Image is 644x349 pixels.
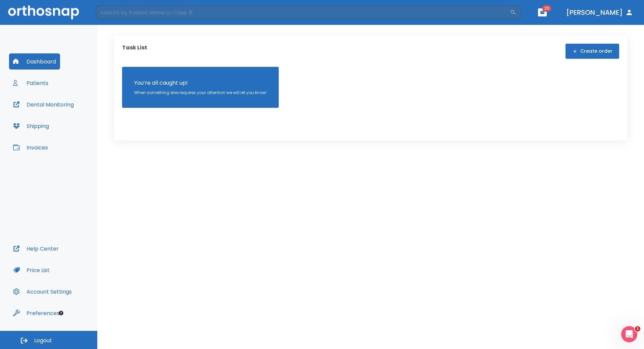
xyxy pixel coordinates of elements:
[9,262,54,278] button: Price List
[58,310,64,316] div: Tooltip anchor
[134,90,267,96] p: When something else requires your attention we will let you know!
[9,118,53,134] button: Shipping
[9,96,78,113] button: Dental Monitoring
[9,139,52,156] button: Invoices
[8,5,79,19] img: Orthosnap
[34,337,52,344] span: Logout
[134,79,267,87] p: You’re all caught up!
[9,283,76,300] button: Account Settings
[542,5,551,12] span: 20
[566,44,619,59] button: Create order
[96,6,510,19] input: Search by Patient Name or Case #
[635,326,640,332] span: 1
[9,53,60,70] button: Dashboard
[563,6,636,18] button: [PERSON_NAME]
[122,44,147,59] p: Task List
[9,305,63,321] button: Preferences
[9,241,63,257] button: Help Center
[9,75,52,91] button: Patients
[621,326,637,342] iframe: Intercom live chat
